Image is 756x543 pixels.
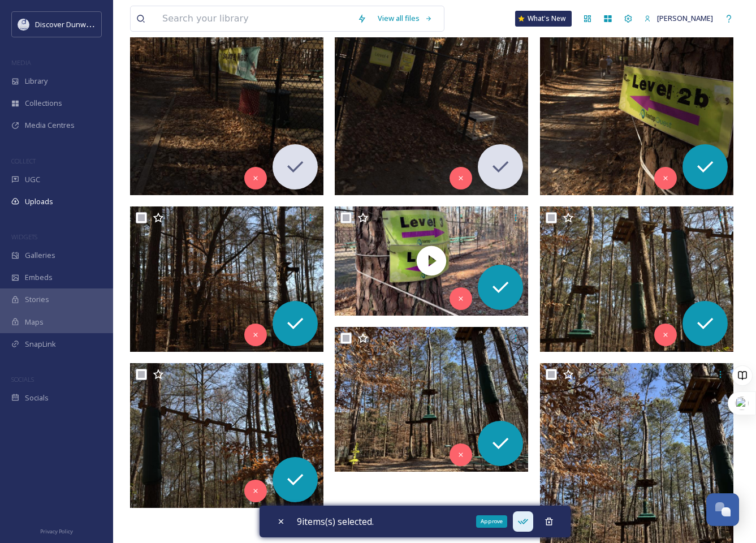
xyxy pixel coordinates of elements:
[706,493,739,526] button: Open Chat
[130,363,323,508] img: ext_1754939322.816071_madison@discoverdunwoody.com-IMG_5763.dng
[25,76,47,87] span: Library
[11,58,31,67] span: MEDIA
[297,515,374,528] span: 9 items(s) selected.
[25,174,40,185] span: UGC
[25,98,62,109] span: Collections
[638,7,719,29] a: [PERSON_NAME]
[25,120,75,131] span: Media Centres
[372,7,438,29] a: View all files
[25,250,55,261] span: Galleries
[130,206,323,352] img: ext_1754939332.278696_madison@discoverdunwoody.com-IMG_5764.dng
[11,375,34,383] span: SOCIALS
[25,393,49,403] span: Socials
[25,272,53,283] span: Embeds
[25,294,49,305] span: Stories
[25,339,56,350] span: SnapLink
[335,327,528,472] img: ext_1754939312.089762_madison@discoverdunwoody.com-IMG_5760.jpeg
[515,11,572,27] a: What's New
[18,19,29,30] img: 696246f7-25b9-4a35-beec-0db6f57a4831.png
[11,157,36,165] span: COLLECT
[157,6,352,31] input: Search your library
[335,206,528,315] img: thumbnail
[657,13,713,23] span: [PERSON_NAME]
[25,317,44,327] span: Maps
[11,232,37,241] span: WIDGETS
[40,524,73,537] a: Privacy Policy
[476,515,507,528] div: Approve
[35,19,103,29] span: Discover Dunwoody
[25,196,53,207] span: Uploads
[40,528,73,535] span: Privacy Policy
[540,206,733,352] img: ext_1754939323.291464_madison@discoverdunwoody.com-IMG_5762.dng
